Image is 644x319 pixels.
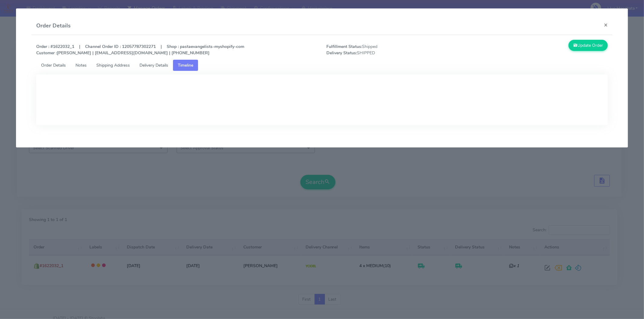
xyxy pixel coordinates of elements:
[36,50,57,56] strong: Customer :
[75,62,87,68] span: Notes
[36,60,608,71] ul: Tabs
[569,40,608,51] button: Update Order
[139,62,168,68] span: Delivery Details
[36,22,71,30] h4: Order Details
[178,62,193,68] span: Timeline
[326,44,362,49] strong: Fulfillment Status:
[599,17,613,33] button: Close
[96,62,130,68] span: Shipping Address
[41,62,66,68] span: Order Details
[36,44,244,56] strong: Order : #1622032_1 | Channel Order ID : 12057787302271 | Shop : pastaevangelists-myshopify-com [P...
[326,50,357,56] strong: Delivery Status:
[322,43,467,56] span: Shipped SHIPPED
